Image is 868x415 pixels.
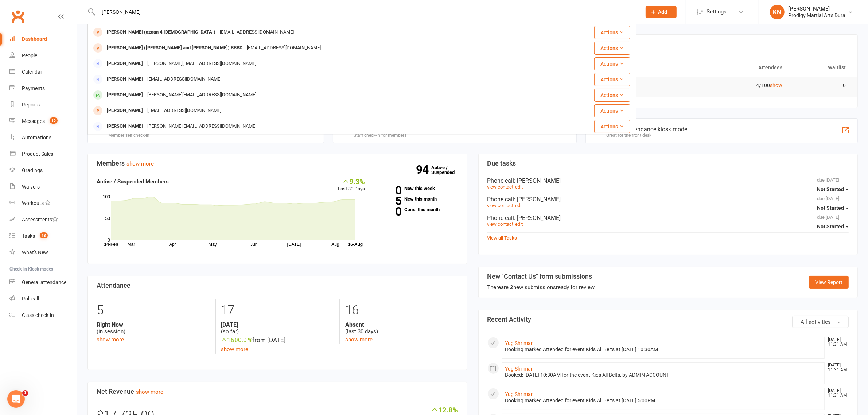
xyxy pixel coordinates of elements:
[487,203,514,208] a: view contact
[7,390,25,408] iframe: Intercom live chat
[817,205,844,211] span: Not Started
[376,185,401,196] strong: 0
[22,296,39,302] div: Roll call
[108,133,153,138] div: Member self check-in
[594,26,630,39] button: Actions
[9,274,77,291] a: General attendance kiosk mode
[788,5,846,12] div: [PERSON_NAME]
[9,307,77,323] a: Class kiosk mode
[9,113,77,129] a: Messages 10
[338,177,365,185] div: 9.3%
[9,129,77,146] a: Automations
[22,167,43,173] div: Gradings
[707,4,727,20] span: Settings
[824,337,848,347] time: [DATE] 11:31 AM
[40,232,48,238] span: 18
[594,120,630,133] button: Actions
[221,299,334,321] div: 17
[376,197,458,201] a: 5New this month
[514,214,561,221] span: : [PERSON_NAME]
[9,162,77,179] a: Gradings
[345,299,458,321] div: 16
[515,184,523,190] a: edit
[145,74,223,85] div: [EMAIL_ADDRESS][DOMAIN_NAME]
[505,346,822,353] div: Booking marked Attended for event Kids All Belts at [DATE] 10:30AM
[97,321,210,328] strong: Right Now
[22,279,66,285] div: General attendance
[487,196,849,203] div: Phone call
[345,336,373,343] a: show more
[431,406,458,414] div: 12.8%
[789,77,852,94] td: 0
[514,196,561,203] span: : [PERSON_NAME]
[145,90,258,100] div: [PERSON_NAME][EMAIL_ADDRESS][DOMAIN_NAME]
[505,397,822,404] div: Booking marked Attended for event Kids All Belts at [DATE] 5:00PM
[817,201,849,214] button: Not Started
[594,104,630,117] button: Actions
[487,221,514,227] a: view contact
[221,335,334,345] div: from [DATE]
[9,195,77,212] a: Workouts
[9,47,77,64] a: People
[487,273,596,280] h3: New "Contact Us" form submissions
[22,312,54,318] div: Class check-in
[218,27,296,38] div: [EMAIL_ADDRESS][DOMAIN_NAME]
[136,389,163,395] a: show more
[824,388,848,398] time: [DATE] 11:31 AM
[416,164,432,175] strong: 94
[22,69,42,75] div: Calendar
[789,58,852,77] th: Waitlist
[22,249,48,255] div: What's New
[515,221,523,227] a: edit
[505,366,534,372] a: Yug Shriman
[487,177,849,184] div: Phone call
[788,12,846,19] div: Prodigy Martial Arts Dural
[487,235,517,241] a: View all Tasks
[9,146,77,162] a: Product Sales
[487,214,849,221] div: Phone call
[505,391,534,397] a: Yug Shriman
[487,316,849,323] h3: Recent Activity
[9,97,77,113] a: Reports
[105,121,145,132] div: [PERSON_NAME]
[22,85,45,91] div: Payments
[515,203,523,208] a: edit
[22,200,44,206] div: Workouts
[22,151,53,157] div: Product Sales
[97,336,124,343] a: show more
[345,321,458,328] strong: Absent
[9,228,77,244] a: Tasks 18
[22,390,28,396] span: 1
[22,135,51,140] div: Automations
[221,346,249,353] a: show more
[22,118,45,124] div: Messages
[594,89,630,102] button: Actions
[487,283,596,292] div: There are new submissions ready for review.
[9,64,77,80] a: Calendar
[662,58,789,77] th: Attendees
[487,184,514,190] a: view contact
[22,184,40,190] div: Waivers
[376,206,401,217] strong: 0
[97,178,169,185] strong: Active / Suspended Members
[510,284,514,291] strong: 2
[594,42,630,55] button: Actions
[97,388,458,395] h3: Net Revenue
[817,220,849,233] button: Not Started
[97,160,458,167] h3: Members
[658,9,667,15] span: Add
[809,276,849,289] a: View Report
[354,133,406,138] div: Staff check-in for members
[105,90,145,100] div: [PERSON_NAME]
[824,363,848,372] time: [DATE] 11:31 AM
[801,319,831,325] span: All activities
[9,244,77,261] a: What's New
[50,117,58,124] span: 10
[662,77,789,94] td: 4/100
[376,195,401,206] strong: 5
[345,321,458,335] div: (last 30 days)
[221,321,334,328] strong: [DATE]
[594,57,630,70] button: Actions
[817,224,844,229] span: Not Started
[505,340,534,346] a: Yug Shriman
